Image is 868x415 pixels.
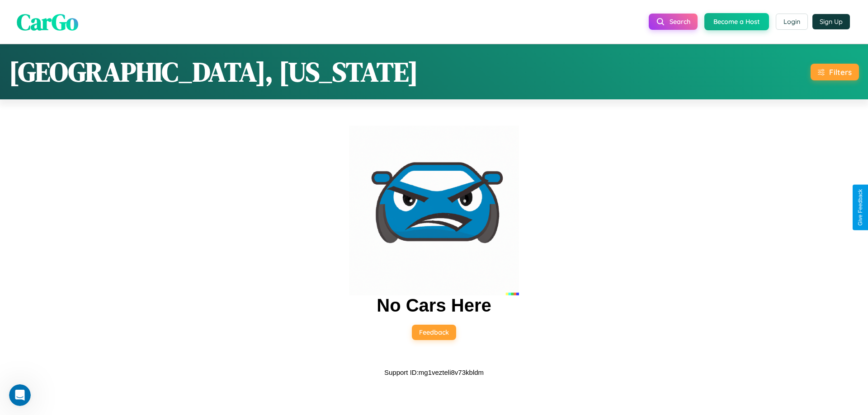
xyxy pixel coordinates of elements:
button: Feedback [412,325,456,340]
button: Sign Up [812,14,850,29]
img: car [349,126,519,295]
h2: No Cars Here [377,295,491,316]
button: Filters [811,64,859,80]
iframe: Intercom live chat [9,384,31,406]
button: Search [649,14,698,30]
h1: [GEOGRAPHIC_DATA], [US_STATE] [9,53,418,90]
p: Support ID: mg1vezteli8v73kbldm [384,366,484,378]
div: Filters [829,67,852,77]
div: Give Feedback [857,189,863,226]
span: Search [670,18,690,26]
button: Login [776,14,808,30]
span: CarGo [17,6,78,37]
button: Become a Host [704,13,769,30]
